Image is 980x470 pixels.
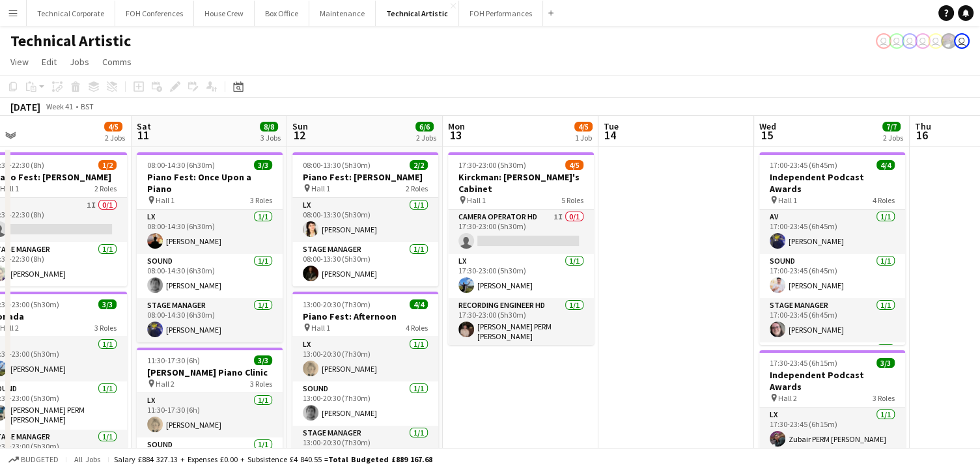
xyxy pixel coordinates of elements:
[954,33,970,49] app-user-avatar: Nathan PERM Birdsall
[757,128,776,143] span: 15
[10,100,40,113] div: [DATE]
[7,452,61,467] button: Budgeted
[406,323,428,333] span: 4 Roles
[406,184,428,193] span: 2 Roles
[311,184,330,193] span: Hall 1
[137,366,283,378] h3: [PERSON_NAME] Piano Clinic
[565,160,583,170] span: 4/5
[410,160,428,170] span: 2/2
[915,33,931,49] app-user-avatar: Liveforce Admin
[292,152,438,286] app-job-card: 08:00-13:30 (5h30m)2/2Piano Fest: [PERSON_NAME] Hall 12 RolesLX1/108:00-13:30 (5h30m)[PERSON_NAME...
[415,122,434,131] span: 6/6
[156,195,175,205] span: Hall 1
[10,31,131,51] h1: Technical Artistic
[467,195,486,205] span: Hall 1
[759,342,905,387] app-card-role: LX1/1
[311,323,330,333] span: Hall 1
[292,381,438,426] app-card-role: Sound1/113:00-20:30 (7h30m)[PERSON_NAME]
[889,33,904,49] app-user-avatar: Liveforce Admin
[72,454,103,464] span: All jobs
[194,1,255,26] button: House Crew
[448,210,594,254] app-card-role: Camera Operator HD1I0/117:30-23:00 (5h30m)
[250,195,272,205] span: 3 Roles
[941,33,957,49] app-user-avatar: Zubair PERM Dhalla
[98,299,117,309] span: 3/3
[902,33,917,49] app-user-avatar: Liveforce Admin
[416,133,436,143] div: 2 Jobs
[873,195,895,205] span: 4 Roles
[759,152,905,345] div: 17:00-23:45 (6h45m)4/4Independent Podcast Awards Hall 14 RolesAV1/117:00-23:45 (6h45m)[PERSON_NAM...
[156,379,175,389] span: Hall 2
[64,53,94,70] a: Jobs
[759,171,905,195] h3: Independent Podcast Awards
[448,171,594,195] h3: Kirckman: [PERSON_NAME]'s Cabinet
[928,33,944,49] app-user-avatar: Liveforce Admin
[575,133,592,143] div: 1 Job
[759,408,905,452] app-card-role: LX1/117:30-23:45 (6h15m)Zubair PERM [PERSON_NAME]
[759,298,905,342] app-card-role: Stage Manager1/117:00-23:45 (6h45m)[PERSON_NAME]
[574,122,593,131] span: 4/5
[27,1,115,26] button: Technical Corporate
[882,122,901,131] span: 7/7
[137,254,283,298] app-card-role: Sound1/108:00-14:30 (6h30m)[PERSON_NAME]
[292,426,438,470] app-card-role: Stage Manager1/113:00-20:30 (7h30m)[PERSON_NAME]
[604,120,619,132] span: Tue
[458,160,526,170] span: 17:30-23:00 (5h30m)
[260,133,281,143] div: 3 Jobs
[254,160,272,170] span: 3/3
[135,128,151,143] span: 11
[114,454,432,464] div: Salary £884 327.13 + Expenses £0.00 + Subsistence £4 840.55 =
[70,56,89,68] span: Jobs
[43,102,76,111] span: Week 41
[913,128,931,143] span: 16
[115,1,194,26] button: FOH Conferences
[759,369,905,393] h3: Independent Podcast Awards
[446,128,465,143] span: 13
[759,120,776,132] span: Wed
[448,152,594,345] app-job-card: 17:30-23:00 (5h30m)4/5Kirckman: [PERSON_NAME]'s Cabinet Hall 15 RolesCamera Operator HD1I0/117:30...
[98,160,117,170] span: 1/2
[254,355,272,365] span: 3/3
[915,120,931,132] span: Thu
[873,393,895,403] span: 3 Roles
[602,128,619,143] span: 14
[97,53,137,70] a: Comms
[10,56,29,68] span: View
[876,160,895,170] span: 4/4
[292,337,438,381] app-card-role: LX1/113:00-20:30 (7h30m)[PERSON_NAME]
[36,53,62,70] a: Edit
[876,358,895,368] span: 3/3
[137,171,283,195] h3: Piano Fest: Once Upon a Piano
[94,184,117,193] span: 2 Roles
[94,323,117,333] span: 3 Roles
[448,120,465,132] span: Mon
[309,1,376,26] button: Maintenance
[883,133,903,143] div: 2 Jobs
[147,160,215,170] span: 08:00-14:30 (6h30m)
[759,254,905,298] app-card-role: Sound1/117:00-23:45 (6h45m)[PERSON_NAME]
[255,1,309,26] button: Box Office
[137,298,283,342] app-card-role: Stage Manager1/108:00-14:30 (6h30m)[PERSON_NAME]
[137,393,283,437] app-card-role: LX1/111:30-17:30 (6h)[PERSON_NAME]
[410,299,428,309] span: 4/4
[561,195,583,205] span: 5 Roles
[376,1,459,26] button: Technical Artistic
[448,298,594,346] app-card-role: Recording Engineer HD1/117:30-23:00 (5h30m)[PERSON_NAME] PERM [PERSON_NAME]
[137,152,283,342] app-job-card: 08:00-14:30 (6h30m)3/3Piano Fest: Once Upon a Piano Hall 13 RolesLX1/108:00-14:30 (6h30m)[PERSON_...
[448,254,594,298] app-card-role: LX1/117:30-23:00 (5h30m)[PERSON_NAME]
[303,299,371,309] span: 13:00-20:30 (7h30m)
[759,210,905,254] app-card-role: AV1/117:00-23:45 (6h45m)[PERSON_NAME]
[137,210,283,254] app-card-role: LX1/108:00-14:30 (6h30m)[PERSON_NAME]
[5,53,34,70] a: View
[102,56,132,68] span: Comms
[770,358,837,368] span: 17:30-23:45 (6h15m)
[290,128,308,143] span: 12
[147,355,200,365] span: 11:30-17:30 (6h)
[250,379,272,389] span: 3 Roles
[778,393,797,403] span: Hall 2
[104,122,122,131] span: 4/5
[260,122,278,131] span: 8/8
[21,455,59,464] span: Budgeted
